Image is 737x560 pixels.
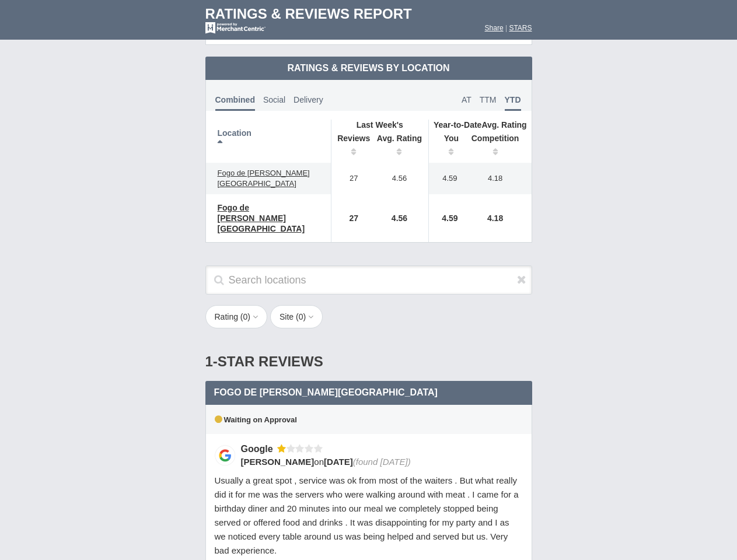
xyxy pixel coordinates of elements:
span: Year-to-Date [434,120,481,129]
span: TTM [480,95,497,104]
span: | [505,24,507,32]
span: Fogo de [PERSON_NAME][GEOGRAPHIC_DATA] [218,203,305,233]
span: Waiting on Approval [215,415,297,424]
span: [DATE] [324,457,353,467]
span: Social [263,95,285,104]
td: 27 [331,163,371,194]
div: Google [241,443,277,455]
span: Combined [215,95,255,111]
button: Rating (0) [205,305,268,328]
span: Delivery [294,95,323,104]
th: Avg. Rating: activate to sort column ascending [371,130,429,163]
td: 4.59 [429,163,465,194]
td: Ratings & Reviews by Location [205,57,532,80]
th: Last Week's [331,120,428,130]
td: 4.56 [371,163,429,194]
th: Competition : activate to sort column ascending [465,130,532,163]
img: Google [215,445,235,466]
th: Avg. Rating [429,120,532,130]
td: 4.18 [465,194,532,242]
span: YTD [505,95,521,111]
th: You: activate to sort column ascending [429,130,465,163]
a: Fogo de [PERSON_NAME][GEOGRAPHIC_DATA] [212,201,325,236]
div: on [241,456,515,468]
span: 0 [299,312,303,321]
div: 1-Star Reviews [205,342,532,381]
td: 4.59 [429,194,465,242]
td: 27 [331,194,371,242]
a: Share [485,24,504,32]
span: Usually a great spot , service was ok from most of the waiters . But what really did it for me wa... [215,475,519,555]
a: Fogo de [PERSON_NAME][GEOGRAPHIC_DATA] [212,166,325,191]
td: 4.18 [465,163,532,194]
button: Site (0) [270,305,323,328]
th: Location: activate to sort column descending [206,120,331,163]
span: [PERSON_NAME] [241,457,315,467]
a: STARS [509,24,532,32]
span: AT [462,95,471,104]
span: Fogo de [PERSON_NAME][GEOGRAPHIC_DATA] [214,387,438,397]
span: (found [DATE]) [353,457,411,467]
span: 0 [243,312,248,321]
td: 4.56 [371,194,429,242]
img: mc-powered-by-logo-white-103.png [205,22,266,34]
span: Fogo de [PERSON_NAME][GEOGRAPHIC_DATA] [218,169,310,188]
th: Reviews: activate to sort column ascending [331,130,371,163]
